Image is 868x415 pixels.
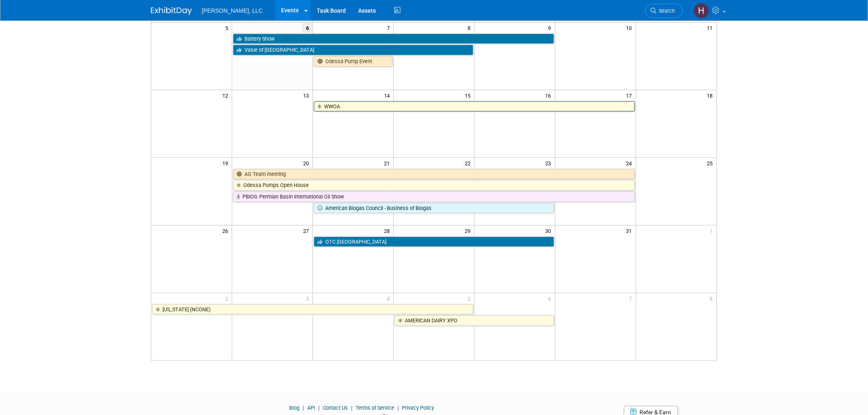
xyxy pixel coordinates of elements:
[464,90,474,100] span: 15
[545,90,555,100] span: 16
[645,4,683,18] a: Search
[233,192,635,202] a: PBIOS: Permian Basin International Oil Show
[222,226,232,236] span: 26
[548,23,555,33] span: 9
[224,293,232,303] span: 2
[626,226,636,236] span: 31
[464,158,474,168] span: 22
[386,293,393,303] span: 4
[548,293,555,303] span: 6
[152,304,473,315] a: [US_STATE] (NCONE)
[302,158,313,168] span: 20
[628,293,636,303] span: 7
[694,3,709,18] img: Hannah Mulholland
[314,237,554,247] a: OTC [GEOGRAPHIC_DATA]
[464,226,474,236] span: 29
[356,405,395,411] a: Terms of Service
[383,226,393,236] span: 28
[709,226,717,236] span: 1
[383,158,393,168] span: 21
[314,101,635,112] a: WWOA
[706,23,717,33] span: 11
[626,23,636,33] span: 10
[224,23,232,33] span: 5
[305,293,313,303] span: 3
[314,56,393,67] a: Odessa Pump Event
[302,23,313,33] span: 6
[709,293,717,303] span: 8
[323,405,348,411] a: Contact Us
[402,405,434,411] a: Privacy Policy
[395,315,554,326] a: AMERICAN DAIRY XPO
[233,169,635,180] a: AG Team meeting
[656,8,675,14] span: Search
[626,158,636,168] span: 24
[316,405,322,411] span: |
[302,226,313,236] span: 27
[396,405,401,411] span: |
[626,90,636,100] span: 17
[222,158,232,168] span: 19
[301,405,306,411] span: |
[706,90,717,100] span: 18
[233,45,473,55] a: Value of [GEOGRAPHIC_DATA]
[307,405,315,411] a: API
[383,90,393,100] span: 14
[222,90,232,100] span: 12
[467,293,474,303] span: 5
[233,34,554,44] a: Battery Show
[545,226,555,236] span: 30
[349,405,355,411] span: |
[289,405,299,411] a: Blog
[314,203,554,214] a: American Biogas Council - Business of Biogas
[545,158,555,168] span: 23
[151,7,192,15] img: ExhibitDay
[202,7,263,14] span: [PERSON_NAME], LLC
[302,90,313,100] span: 13
[233,180,635,191] a: Odessa Pumps Open House
[706,158,717,168] span: 25
[467,23,474,33] span: 8
[386,23,393,33] span: 7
